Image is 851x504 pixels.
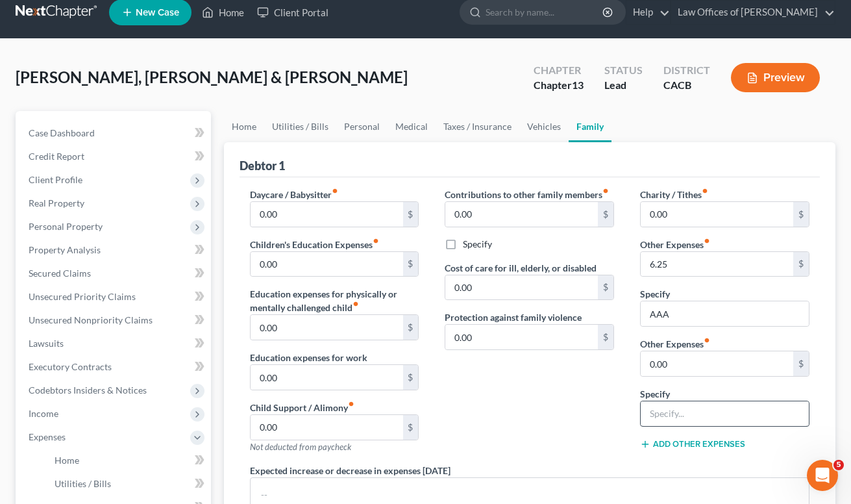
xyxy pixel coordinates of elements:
span: Unsecured Priority Claims [29,291,136,302]
label: Specify [640,387,670,401]
span: Property Analysis [29,244,101,255]
div: $ [403,415,419,440]
span: Not deducted from paycheck [250,442,351,452]
div: $ [598,275,613,300]
label: Specify [463,238,492,251]
span: 13 [572,79,584,91]
input: -- [641,252,793,277]
span: Real Property [29,197,84,208]
input: -- [251,202,403,227]
input: -- [251,365,403,390]
div: $ [793,351,809,376]
div: $ [403,202,419,227]
a: Utilities / Bills [264,111,336,142]
a: Case Dashboard [18,121,211,145]
a: Home [44,449,211,472]
label: Daycare / Babysitter [250,188,338,201]
button: Preview [731,63,820,92]
div: $ [598,202,613,227]
input: Specify... [641,401,809,426]
span: Unsecured Nonpriority Claims [29,314,153,325]
div: Lead [604,78,643,93]
a: Help [626,1,670,24]
span: 5 [833,460,844,470]
label: Education expenses for work [250,351,367,364]
label: Contributions to other family members [445,188,609,201]
i: fiber_manual_record [702,188,708,194]
i: fiber_manual_record [373,238,379,244]
a: Family [569,111,611,142]
span: [PERSON_NAME], [PERSON_NAME] & [PERSON_NAME] [16,68,408,86]
i: fiber_manual_record [704,238,710,244]
i: fiber_manual_record [602,188,609,194]
label: Children's Education Expenses [250,238,379,251]
input: -- [251,252,403,277]
a: Unsecured Priority Claims [18,285,211,309]
span: New Case [136,8,179,18]
span: Codebtors Insiders & Notices [29,384,147,396]
label: Child Support / Alimony [250,401,354,414]
a: Unsecured Nonpriority Claims [18,309,211,332]
span: Secured Claims [29,268,91,279]
input: -- [641,202,793,227]
span: Expenses [29,431,66,442]
div: Chapter [534,63,584,78]
input: -- [641,351,793,376]
input: -- [445,325,598,349]
a: Utilities / Bills [44,472,211,496]
div: $ [403,365,419,390]
label: Other Expenses [640,337,710,351]
span: Personal Property [29,221,103,232]
input: -- [251,315,403,340]
span: Home [55,455,79,466]
label: Expected increase or decrease in expenses [DATE] [250,464,450,477]
a: Client Portal [251,1,335,24]
label: Protection against family violence [445,310,582,324]
label: Other Expenses [640,238,710,251]
div: $ [403,315,419,340]
a: Home [195,1,251,24]
label: Cost of care for ill, elderly, or disabled [445,261,597,275]
a: Lawsuits [18,332,211,355]
label: Education expenses for physically or mentally challenged child [250,287,419,314]
span: Client Profile [29,174,82,185]
a: Property Analysis [18,238,211,262]
a: Credit Report [18,145,211,168]
input: -- [445,202,598,227]
div: District [663,63,710,78]
a: Home [224,111,264,142]
a: Personal [336,111,388,142]
input: Specify... [641,301,809,326]
i: fiber_manual_record [348,401,354,407]
a: Secured Claims [18,262,211,285]
a: Executory Contracts [18,355,211,379]
div: CACB [663,78,710,93]
a: Law Offices of [PERSON_NAME] [671,1,835,24]
input: -- [445,275,598,300]
span: Credit Report [29,151,84,162]
span: Utilities / Bills [55,478,111,489]
a: Medical [388,111,436,142]
a: Vehicles [519,111,569,142]
label: Charity / Tithes [640,188,708,201]
input: -- [251,415,403,440]
span: Case Dashboard [29,127,95,138]
a: Taxes / Insurance [436,111,519,142]
div: Debtor 1 [240,158,285,173]
i: fiber_manual_record [332,188,338,194]
div: Chapter [534,78,584,93]
label: Specify [640,287,670,301]
iframe: Intercom live chat [807,460,838,491]
button: Add Other Expenses [640,439,745,449]
i: fiber_manual_record [704,337,710,344]
div: Status [604,63,643,78]
span: Lawsuits [29,338,64,349]
div: $ [403,252,419,277]
span: Income [29,408,58,419]
span: Executory Contracts [29,361,112,372]
i: fiber_manual_record [352,301,359,307]
div: $ [793,202,809,227]
div: $ [793,252,809,277]
div: $ [598,325,613,349]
